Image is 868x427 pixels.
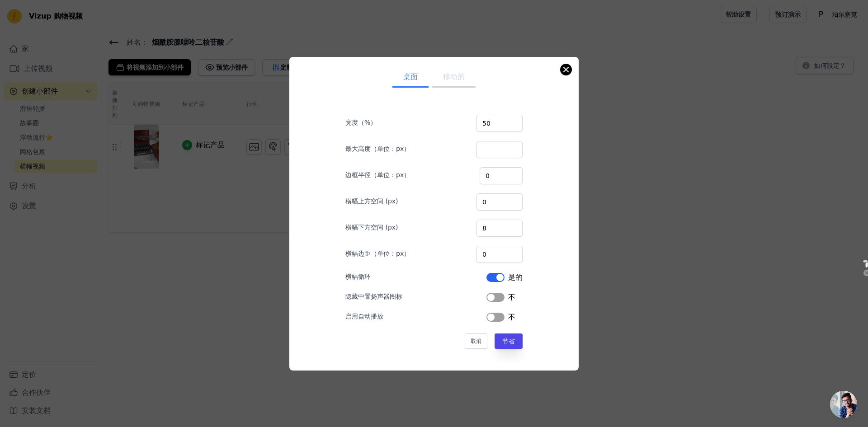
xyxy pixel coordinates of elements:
[471,338,481,344] font: 取消
[345,250,410,257] font: 横幅边距（单位：px）
[508,313,515,321] font: 不
[403,72,418,81] font: 桌面
[345,293,402,300] font: 隐藏中置扬声器图标
[345,313,383,320] font: 启用自动播放
[345,171,410,178] font: 边框半径（单位：px）
[508,293,515,301] font: 不
[345,224,398,231] font: 横幅下方空间 (px)
[443,72,465,81] font: 移动的
[830,391,857,418] a: 开放式聊天
[345,119,377,126] font: 宽度（%）
[345,273,371,280] font: 横幅循环
[561,64,571,75] button: 关闭模式
[345,197,398,205] font: 横幅上方空间 (px)
[502,338,515,345] font: 节省
[345,145,410,152] font: 最大高度（单位：px）
[508,273,523,282] font: 是的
